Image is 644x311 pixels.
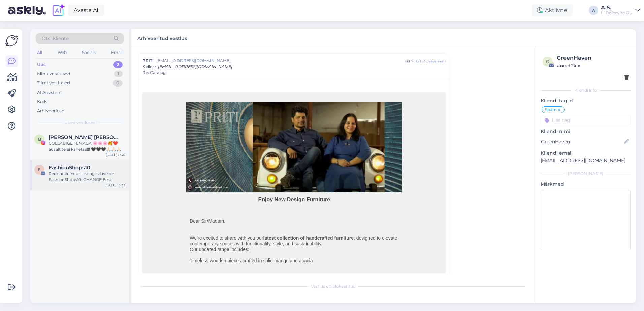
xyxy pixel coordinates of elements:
div: Minu vestlused [37,71,70,77]
p: We’re excited to share with you our , designed to elevate contemporary spaces with functionality,... [190,235,398,247]
div: Arhiveeritud [37,108,65,114]
div: Web [56,48,68,57]
input: Lisa nimi [541,138,623,145]
div: Aktiivne [532,4,573,16]
p: Dear Sir/Madam, [190,218,398,224]
strong: latest collection of handcrafted furniture [263,235,354,241]
span: Kellele : [142,64,157,69]
div: Uus [37,61,46,68]
span: Otsi kliente [42,35,69,42]
span: [EMAIL_ADDRESS][DOMAIN_NAME] [158,64,232,69]
span: Re: Catalog [142,70,166,76]
div: ( 3 päeva eest ) [422,59,446,64]
div: A [589,6,598,15]
p: Märkmed [541,181,631,188]
div: Tiimi vestlused [37,80,70,87]
img: vtrack [142,89,143,90]
div: Socials [80,48,97,57]
img: Askly Logo [5,34,18,47]
p: Timeless wooden pieces crafted in solid mango and acacia [190,258,398,264]
div: [PERSON_NAME] [541,171,631,177]
span: FashionShops10 [49,165,90,171]
div: COLLABIGE TEMAGA 🌸🌸🌸🥰❤️ ausalt te ei kahetse!!! 🖤🖤🖤🙏🏻🙏🏻🙏🏻 [49,140,125,152]
p: Kliendi tag'id [541,97,631,104]
div: Email [110,48,124,57]
div: All [36,48,43,57]
p: Kliendi nimi [541,128,631,135]
div: okt 7 11:21 [405,59,421,64]
p: [EMAIL_ADDRESS][DOMAIN_NAME] [541,157,631,164]
div: Kliendi info [541,87,631,93]
span: o [546,59,549,64]
div: 2 [113,61,123,68]
div: [DATE] 8:30 [106,152,125,158]
span: Brigitte Susanne Hunt 🐝🐺 [49,134,119,140]
span: F [38,167,41,172]
div: A.S. [601,5,633,10]
div: L´Dolcevita OÜ [601,10,633,16]
span: [EMAIL_ADDRESS][DOMAIN_NAME] [156,58,405,64]
div: AI Assistent [37,89,62,96]
div: 0 [113,80,123,87]
div: Kõik [37,98,47,105]
a: Avasta AI [68,5,104,16]
div: 1 [114,71,123,77]
p: Our updated range includes: [190,247,398,252]
span: Späm [545,108,557,112]
div: # oqct2klx [557,62,629,69]
strong: Enjoy New Design Furniture [258,197,330,202]
div: [DATE] 13:33 [105,183,125,188]
div: Reminder: Your Listing is Live on FashionShops10, CHANGE Eesti! [49,171,125,183]
p: Kliendi email [541,150,631,157]
span: PRITI [142,58,154,64]
div: GreenHaven [557,54,629,62]
img: explore-ai [51,3,65,18]
label: Arhiveeritud vestlus [137,33,187,42]
span: B [38,137,41,142]
input: Lisa tag [541,115,631,125]
span: Vestlus on blokeeritud [311,283,356,289]
a: A.S.L´Dolcevita OÜ [601,5,640,16]
span: Uued vestlused [64,119,96,126]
